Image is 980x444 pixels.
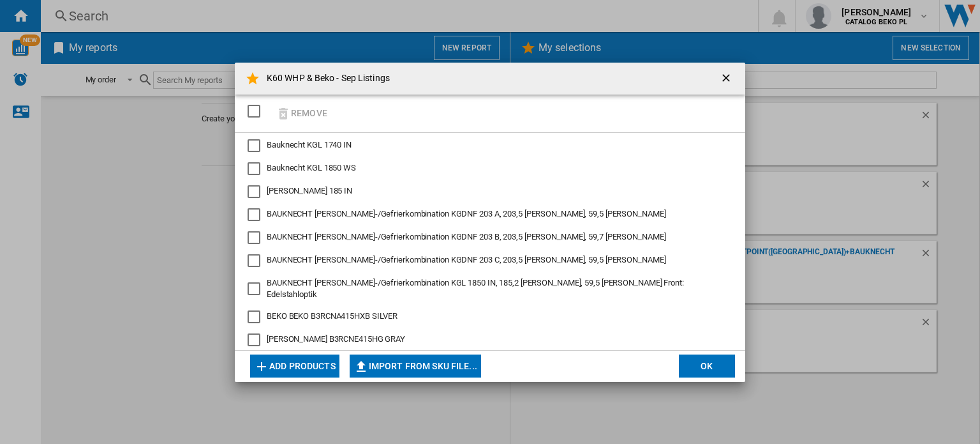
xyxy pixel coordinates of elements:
md-checkbox: Bauknecht KGL 1740 IN [248,139,722,152]
md-checkbox: BEKO B3RCNA415HXB SILVER [248,310,722,323]
md-checkbox: Bauknecht KGL 1850 WS [248,162,722,175]
md-checkbox: BAUKNECHT Kühl-/Gefrierkombination KGDNF 203 A, 203,5 cm hoch, 59,5 cm breit [248,208,722,221]
button: OK [679,355,735,378]
md-dialog: K60 WHP ... [235,63,745,382]
md-checkbox: BAUKNECHT Kühl-/Gefrierkombination KGL 1850 IN, 185,2 cm hoch, 59,5 cm breit Front: Edelstahloptik [248,277,722,300]
md-checkbox: Bauknecht KGLR 185 IN [248,185,722,198]
button: Add products [250,355,339,378]
md-checkbox: SELECTIONS.EDITION_POPUP.SELECT_DESELECT [248,101,267,122]
ng-md-icon: getI18NText('BUTTONS.CLOSE_DIALOG') [720,72,735,87]
span: BAUKNECHT [PERSON_NAME]-/Gefrierkombination KGL 1850 IN, 185,2 [PERSON_NAME], 59,5 [PERSON_NAME] ... [267,278,684,299]
span: Bauknecht KGL 1850 WS [267,163,356,172]
md-checkbox: BEKO B3RCNE415HG GRAY [248,333,722,346]
span: [PERSON_NAME] 185 IN [267,186,352,195]
span: BEKO BEKO B3RCNA415HXB SILVER [267,311,397,321]
md-checkbox: BAUKNECHT Kühl-/Gefrierkombination KGDNF 203 B, 203,5 cm hoch, 59,7 cm breit [248,231,722,244]
span: BAUKNECHT [PERSON_NAME]-/Gefrierkombination KGDNF 203 B, 203,5 [PERSON_NAME], 59,7 [PERSON_NAME] [267,232,665,241]
span: BAUKNECHT [PERSON_NAME]-/Gefrierkombination KGDNF 203 C, 203,5 [PERSON_NAME], 59,5 [PERSON_NAME] [267,255,665,264]
md-checkbox: BAUKNECHT Kühl-/Gefrierkombination KGDNF 203 C, 203,5 cm hoch, 59,5 cm breit [248,254,722,267]
button: Import from SKU file... [350,355,481,378]
button: getI18NText('BUTTONS.CLOSE_DIALOG') [715,66,740,91]
span: BAUKNECHT [PERSON_NAME]-/Gefrierkombination KGDNF 203 A, 203,5 [PERSON_NAME], 59,5 [PERSON_NAME] [267,209,665,218]
span: Bauknecht KGL 1740 IN [267,140,352,149]
button: Remove [272,98,331,128]
h4: K60 WHP & Beko - Sep Listings [260,72,390,85]
span: [PERSON_NAME] B3RCNE415HG GRAY [267,334,405,344]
